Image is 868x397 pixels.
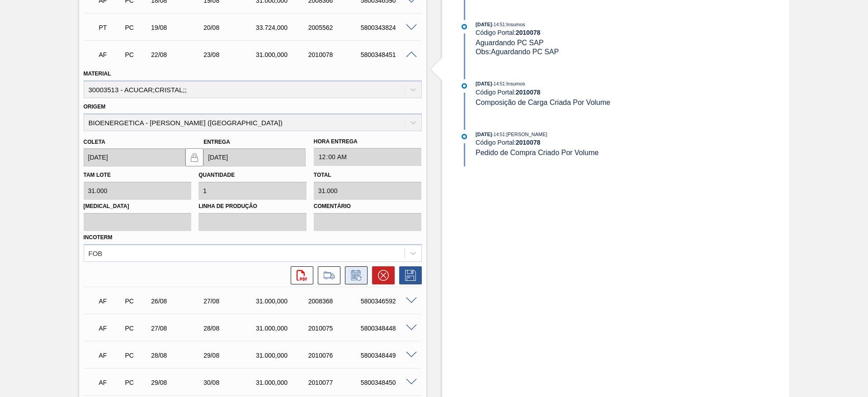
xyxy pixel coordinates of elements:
[476,89,690,96] div: Código Portal:
[254,298,312,305] div: 31.000,000
[201,325,260,332] div: 28/08/2025
[462,83,467,89] img: atual
[99,379,122,386] p: AF
[201,51,260,58] div: 23/08/2025
[505,132,547,137] span: : [PERSON_NAME]
[84,234,113,241] label: Incoterm
[97,373,124,392] div: Aguardando Faturamento
[203,139,230,145] label: Entrega
[476,39,543,47] span: Aguardando PC SAP
[492,22,505,27] span: - 14:51
[149,51,208,58] div: 22/08/2025
[203,148,306,166] input: dd/mm/yyyy
[476,29,690,36] div: Código Portal:
[340,266,368,284] div: Informar alteração no pedido
[97,18,124,38] div: Pedido em Trânsito
[476,139,690,146] div: Código Portal:
[84,172,111,178] label: Tam lote
[99,298,122,305] p: AF
[99,51,122,58] p: AF
[149,298,208,305] div: 26/08/2025
[476,81,492,86] span: [DATE]
[476,149,599,156] span: Pedido de Compra Criado Por Volume
[254,51,312,58] div: 31.000,000
[359,298,417,305] div: 5800346592
[99,24,122,31] p: PT
[84,148,186,166] input: dd/mm/yyyy
[84,200,192,213] label: [MEDICAL_DATA]
[314,200,422,213] label: Comentário
[462,134,467,139] img: atual
[492,132,505,137] span: - 14:51
[306,379,365,386] div: 2010077
[123,51,150,58] div: Pedido de Compra
[201,352,260,359] div: 29/08/2025
[97,345,124,365] div: Aguardando Faturamento
[254,379,312,386] div: 31.000,000
[492,81,505,86] span: - 14:51
[476,22,492,27] span: [DATE]
[476,132,492,137] span: [DATE]
[99,352,122,359] p: AF
[254,24,312,31] div: 33.724,000
[505,81,525,86] span: : Insumos
[359,379,417,386] div: 5800348450
[123,379,150,386] div: Pedido de Compra
[254,352,312,359] div: 31.000,000
[84,139,105,145] label: Coleta
[201,298,260,305] div: 27/08/2025
[201,379,260,386] div: 30/08/2025
[359,325,417,332] div: 5800348448
[306,352,365,359] div: 2010076
[123,352,150,359] div: Pedido de Compra
[201,24,260,31] div: 20/08/2025
[359,24,417,31] div: 5800343824
[123,298,150,305] div: Pedido de Compra
[149,24,208,31] div: 19/08/2025
[359,51,417,58] div: 5800348451
[306,298,365,305] div: 2008368
[359,352,417,359] div: 5800348449
[97,318,124,338] div: Aguardando Faturamento
[99,325,122,332] p: AF
[149,352,208,359] div: 28/08/2025
[306,325,365,332] div: 2010075
[189,152,200,163] img: locked
[314,135,422,148] label: Hora Entrega
[516,29,541,36] strong: 2010078
[306,24,365,31] div: 2005562
[314,172,331,178] label: Total
[368,266,395,284] div: Cancelar pedido
[395,266,422,284] div: Salvar Pedido
[476,48,559,56] span: Obs: Aguardando PC SAP
[97,45,124,65] div: Aguardando Faturamento
[476,99,610,106] span: Composição de Carga Criada Por Volume
[254,325,312,332] div: 31.000,000
[84,104,106,110] label: Origem
[123,325,150,332] div: Pedido de Compra
[185,148,203,166] button: locked
[516,89,541,96] strong: 2010078
[306,51,365,58] div: 2010078
[505,22,525,27] span: : Insumos
[286,266,313,284] div: Abrir arquivo PDF
[123,24,150,31] div: Pedido de Compra
[149,379,208,386] div: 29/08/2025
[198,200,307,213] label: Linha de Produção
[84,71,111,77] label: Material
[89,249,103,257] div: FOB
[313,266,340,284] div: Ir para Composição de Carga
[149,325,208,332] div: 27/08/2025
[97,291,124,311] div: Aguardando Faturamento
[516,139,541,146] strong: 2010078
[462,24,467,29] img: atual
[198,172,235,178] label: Quantidade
